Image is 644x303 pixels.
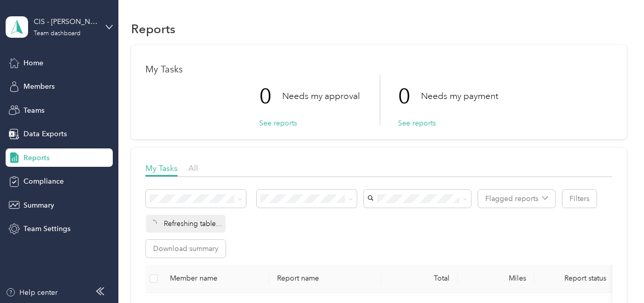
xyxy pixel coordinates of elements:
div: Refreshing table... [146,215,226,233]
h1: My Tasks [145,64,612,75]
span: Home [23,58,43,68]
th: Member name [162,265,269,293]
button: See reports [259,118,297,129]
span: My Tasks [145,163,178,173]
div: Total [389,274,450,283]
span: Team Settings [23,223,70,234]
button: Flagged reports [478,190,555,208]
span: Teams [23,105,44,116]
div: Miles [466,274,526,283]
button: Help center [6,287,58,298]
button: Download summary [146,240,226,258]
div: Team dashboard [34,31,81,37]
button: Filters [562,190,597,208]
div: Member name [170,274,261,283]
div: CIS - [PERSON_NAME] Team [34,16,97,27]
span: Summary [23,200,54,211]
span: Members [23,81,55,92]
h1: Reports [131,23,176,34]
iframe: Everlance-gr Chat Button Frame [587,246,644,303]
p: Needs my approval [282,90,360,103]
p: 0 [259,75,282,118]
button: See reports [398,118,436,129]
p: 0 [398,75,421,118]
span: Compliance [23,176,64,187]
span: Data Exports [23,129,67,139]
span: Reports [23,153,49,163]
span: All [188,163,198,173]
p: Needs my payment [421,90,498,103]
th: Report name [269,265,381,293]
span: Report status [542,274,628,283]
